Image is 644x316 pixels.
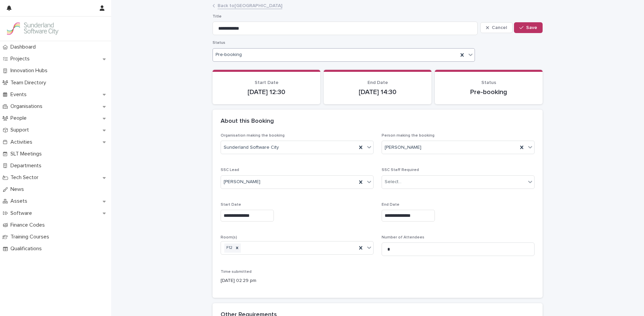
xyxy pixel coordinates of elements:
[224,178,260,185] span: [PERSON_NAME]
[8,91,32,98] p: Events
[492,25,507,30] span: Cancel
[5,22,59,35] img: Kay6KQejSz2FjblR6DWv
[8,246,47,252] p: Qualifications
[221,168,239,172] span: SSC Lead
[8,163,47,169] p: Departments
[332,88,423,96] p: [DATE] 14:30
[218,1,282,9] a: Back to[GEOGRAPHIC_DATA]
[8,210,37,217] p: Software
[8,198,33,204] p: Assets
[443,88,535,96] p: Pre-booking
[8,115,32,121] p: People
[221,134,285,138] span: Organisation making the booking
[8,222,50,228] p: Finance Codes
[224,144,279,151] span: Sunderland Software City
[221,118,274,125] h2: About this Booking
[221,235,237,239] span: Room(s)
[221,88,312,96] p: [DATE] 12:30
[8,234,55,240] p: Training Courses
[221,270,252,274] span: Time submitted
[221,277,535,284] p: [DATE] 02:29 pm
[481,80,496,85] span: Status
[8,103,48,110] p: Organisations
[224,243,233,253] div: F12
[382,134,434,138] span: Person making the booking
[385,178,401,185] div: Select...
[216,52,242,58] span: Pre-booking
[526,25,537,30] span: Save
[514,22,543,33] button: Save
[382,168,419,172] span: SSC Staff Required
[8,56,35,62] p: Projects
[382,235,424,239] span: Number of Attendees
[221,203,241,207] span: Start Date
[213,15,222,19] span: Title
[8,151,47,157] p: SLT Meetings
[8,174,44,181] p: Tech Sector
[367,80,388,85] span: End Date
[480,22,513,33] button: Cancel
[8,186,29,193] p: News
[255,80,279,85] span: Start Date
[382,203,399,207] span: End Date
[385,144,421,151] span: [PERSON_NAME]
[8,67,53,74] p: Innovation Hubs
[8,44,41,50] p: Dashboard
[8,80,52,86] p: Team Directory
[213,41,225,45] span: Status
[8,139,38,145] p: Activities
[8,127,34,133] p: Support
